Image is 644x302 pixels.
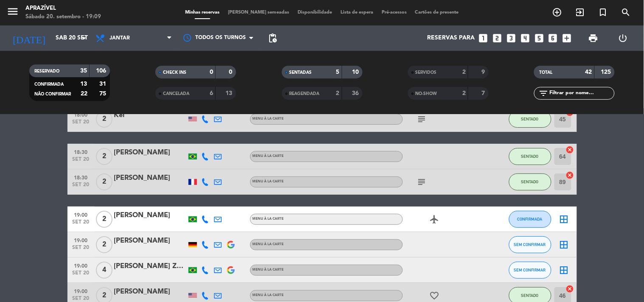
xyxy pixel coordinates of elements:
[618,33,628,43] i: power_settings_new
[509,211,551,228] button: CONFIRMADA
[481,69,487,75] strong: 9
[210,90,213,96] strong: 6
[430,214,440,224] i: airplanemode_active
[99,81,108,87] strong: 31
[514,242,546,247] span: SEM CONFIRMAR
[548,89,614,98] input: Filtrar por nome...
[336,90,340,96] strong: 2
[70,172,92,182] span: 18:30
[559,214,569,224] i: border_all
[70,109,92,119] span: 18:00
[352,90,360,96] strong: 36
[377,10,411,15] span: Pré-acessos
[253,180,284,183] span: Menu À La Carte
[290,92,320,96] span: REAGENDADA
[96,211,112,228] span: 2
[539,70,552,75] span: TOTAL
[521,293,539,298] span: SENTADO
[34,82,64,87] span: CONFIRMADA
[566,171,574,179] i: cancel
[70,270,92,280] span: set 20
[114,261,186,272] div: [PERSON_NAME] Zampar Athaide
[79,33,89,43] i: arrow_drop_down
[290,70,312,75] span: SENTADAS
[509,262,551,279] button: SEM CONFIRMAR
[411,10,463,15] span: Cartões de presente
[559,240,569,250] i: border_all
[253,117,284,120] span: Menu À La Carte
[416,70,437,75] span: SERVIDOS
[253,154,284,158] span: Menu À La Carte
[417,177,427,187] i: subject
[478,33,489,44] i: looks_one
[253,243,284,246] span: Menu À La Carte
[34,69,59,73] span: RESERVADO
[229,69,234,75] strong: 0
[80,81,87,87] strong: 13
[70,260,92,270] span: 19:00
[575,7,585,17] i: exit_to_app
[70,182,92,192] span: set 20
[227,266,235,274] img: google-logo.png
[566,285,574,293] i: cancel
[96,68,108,74] strong: 106
[224,10,293,15] span: [PERSON_NAME] semeadas
[462,90,466,96] strong: 2
[416,92,437,96] span: NO-SHOW
[492,33,503,44] i: looks_two
[114,147,186,158] div: [PERSON_NAME]
[25,13,101,21] div: Sábado 20. setembro - 19:09
[6,29,51,48] i: [DATE]
[110,35,130,41] span: Jantar
[267,33,278,43] span: pending_actions
[253,268,284,271] span: Menu À La Carte
[6,5,19,18] i: menu
[226,90,234,96] strong: 13
[34,92,71,96] span: NÃO CONFIRMAR
[517,217,543,221] span: CONFIRMADA
[601,69,613,75] strong: 125
[509,148,551,165] button: SENTADO
[509,111,551,128] button: SENTADO
[598,7,608,17] i: turned_in_not
[462,69,466,75] strong: 2
[114,286,186,297] div: [PERSON_NAME]
[163,70,186,75] span: CHECK INS
[608,25,638,51] div: LOG OUT
[70,119,92,129] span: set 20
[6,5,19,21] button: menu
[253,217,284,221] span: Menu À La Carte
[96,236,112,253] span: 2
[521,179,539,184] span: SENTADO
[70,147,92,157] span: 18:30
[352,69,360,75] strong: 10
[181,10,224,15] span: Minhas reservas
[427,35,475,42] span: Reservas para
[588,33,599,43] span: print
[521,154,539,159] span: SENTADO
[70,210,92,219] span: 19:00
[566,145,574,154] i: cancel
[96,173,112,190] span: 2
[552,7,562,17] i: add_circle_outline
[509,236,551,253] button: SEM CONFIRMAR
[70,235,92,245] span: 19:00
[585,69,592,75] strong: 42
[114,173,186,184] div: [PERSON_NAME]
[96,148,112,165] span: 2
[81,91,87,97] strong: 22
[621,7,631,17] i: search
[25,4,101,13] div: Aprazível
[336,10,377,15] span: Lista de espera
[538,88,548,98] i: filter_list
[227,241,235,249] img: google-logo.png
[559,265,569,275] i: border_all
[430,291,440,301] i: favorite_border
[80,68,87,74] strong: 35
[293,10,336,15] span: Disponibilidade
[70,219,92,229] span: set 20
[70,157,92,166] span: set 20
[163,92,189,96] span: CANCELADA
[336,69,340,75] strong: 5
[514,268,546,272] span: SEM CONFIRMAR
